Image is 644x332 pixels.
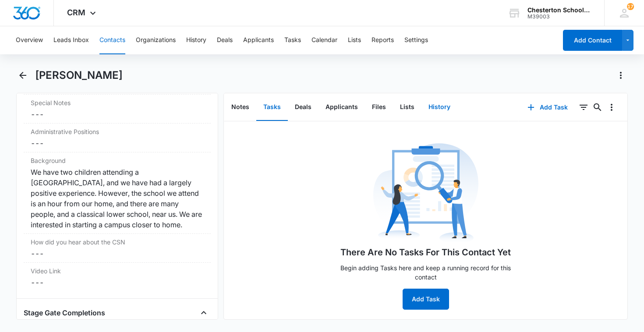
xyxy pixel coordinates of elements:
span: CRM [67,8,85,17]
button: Applicants [243,26,274,54]
label: Special Notes [31,98,204,107]
label: Video Link [31,266,204,275]
button: Add Task [403,289,449,310]
button: Overflow Menu [605,100,619,114]
button: Add Task [519,97,577,118]
div: account name [527,7,591,14]
label: How did you hear about the CSN [31,237,204,247]
button: Actions [614,68,628,82]
button: Lists [393,94,421,121]
button: Tasks [256,94,288,121]
label: Administrative Positions [31,127,204,136]
button: Files [365,94,393,121]
button: Contacts [99,26,125,54]
div: BackgroundWe have two children attending a [GEOGRAPHIC_DATA], and we have had a largely positive ... [24,152,211,234]
button: Close [197,306,211,320]
button: Lists [348,26,361,54]
dd: --- [31,277,204,288]
button: Tasks [284,26,301,54]
div: Administrative Positions--- [24,124,211,152]
button: History [186,26,206,54]
dd: --- [31,109,204,120]
div: account id [527,14,591,20]
button: Notes [224,94,256,121]
div: Special Notes--- [24,95,211,124]
span: 17 [627,3,634,10]
button: Leads Inbox [53,26,89,54]
button: Calendar [311,26,337,54]
button: Add Contact [563,30,622,51]
p: Begin adding Tasks here and keep a running record for this contact [334,263,518,282]
div: Video Link--- [24,263,211,291]
label: Background [31,156,204,165]
dd: --- [31,248,204,259]
button: Deals [217,26,233,54]
img: No Data [373,141,478,246]
button: Settings [404,26,428,54]
button: Overview [16,26,43,54]
button: Applicants [318,94,365,121]
h1: [PERSON_NAME] [35,69,123,82]
button: History [421,94,457,121]
dd: --- [31,138,204,148]
button: Search... [591,100,605,114]
button: Deals [288,94,318,121]
button: Organizations [136,26,176,54]
div: How did you hear about the CSN--- [24,234,211,263]
h4: Stage Gate Completions [24,307,105,318]
button: Reports [372,26,394,54]
div: notifications count [627,3,634,10]
div: We have two children attending a [GEOGRAPHIC_DATA], and we have had a largely positive experience... [31,167,204,230]
button: Back [16,68,30,82]
button: Filters [577,100,591,114]
h1: There Are No Tasks For This Contact Yet [340,246,511,259]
